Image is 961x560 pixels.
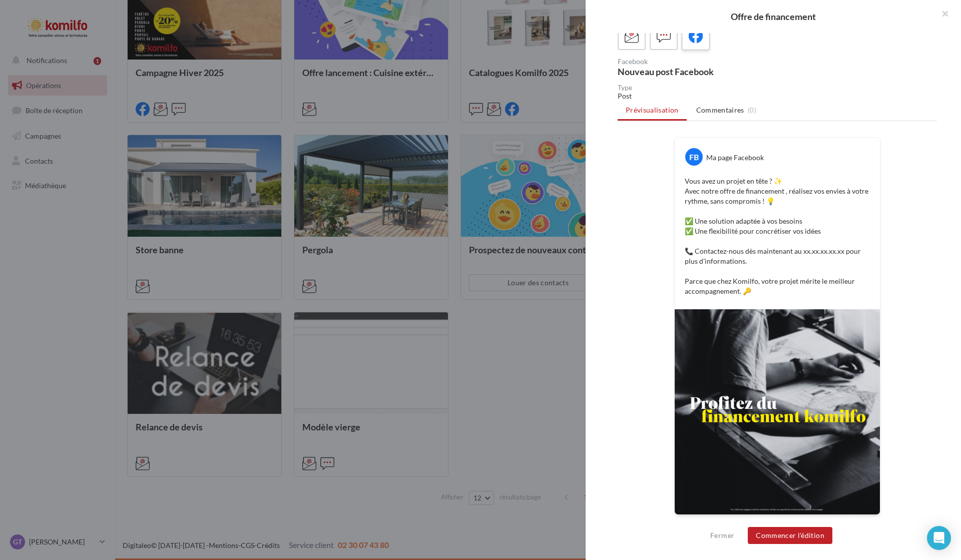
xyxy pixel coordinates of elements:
div: Facebook [618,58,773,65]
div: Nouveau post Facebook [618,67,773,76]
button: Commencer l'édition [748,527,832,544]
p: Vous avez un projet en tête ? ✨ Avec notre offre de financement , réalisez vos envies à votre ryt... [685,176,870,296]
div: Offre de financement [602,12,945,21]
div: Type [618,84,937,91]
button: Fermer [706,529,738,541]
div: La prévisualisation est non-contractuelle [674,515,880,528]
div: Ma page Facebook [706,153,764,163]
div: Open Intercom Messenger [927,526,951,550]
span: (0) [748,106,756,114]
div: Post [618,91,937,101]
div: FB [685,148,703,166]
span: Commentaires [696,105,744,115]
